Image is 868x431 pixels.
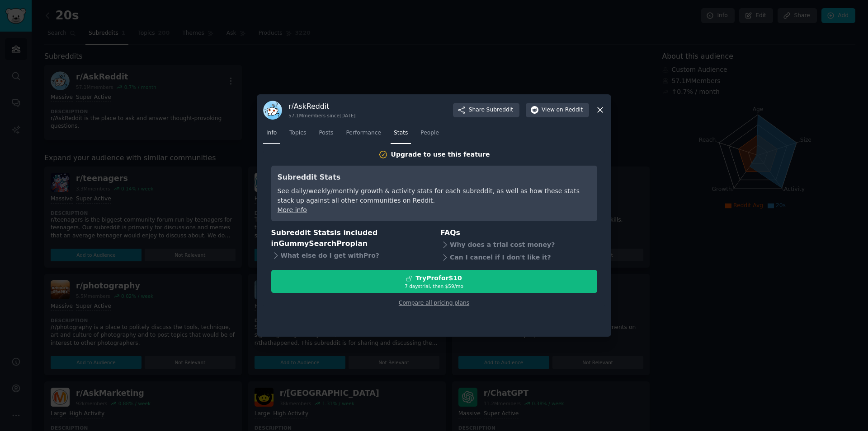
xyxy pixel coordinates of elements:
a: People [417,126,442,144]
span: View [542,106,583,114]
span: People [420,129,439,137]
a: Performance [343,126,384,144]
span: Posts [319,129,333,137]
a: More info [278,206,307,213]
span: Subreddit [486,106,513,114]
div: Upgrade to use this feature [391,150,490,159]
a: Info [263,126,280,144]
div: Try Pro for $10 [415,273,462,283]
div: 57.1M members since [DATE] [288,112,355,119]
div: See daily/weekly/monthly growth & activity stats for each subreddit, as well as how these stats s... [278,186,591,205]
span: Performance [346,129,381,137]
h3: Subreddit Stats [278,172,591,183]
div: Why does a trial cost money? [440,238,597,251]
div: What else do I get with Pro ? [271,250,428,262]
h3: Subreddit Stats is included in plan [271,227,428,250]
span: on Reddit [557,106,583,114]
button: Viewon Reddit [526,103,589,117]
div: 7 days trial, then $ 59 /mo [272,283,597,289]
h3: r/ AskReddit [288,102,355,111]
button: ShareSubreddit [453,103,519,117]
a: Topics [286,126,309,144]
a: Compare all pricing plans [399,300,469,306]
a: Posts [316,126,336,144]
a: Stats [391,126,411,144]
div: Can I cancel if I don't like it? [440,251,597,264]
span: Info [266,129,277,137]
button: TryProfor$107 daystrial, then $59/mo [271,270,597,293]
span: GummySearch Pro [278,239,350,248]
span: Share [469,106,513,114]
img: AskReddit [263,101,282,120]
span: Stats [394,129,408,137]
h3: FAQs [440,227,597,239]
span: Topics [289,129,306,137]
